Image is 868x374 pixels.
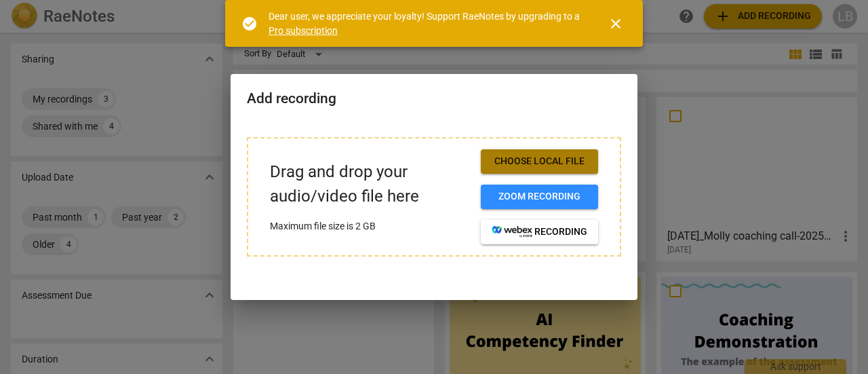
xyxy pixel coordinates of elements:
div: Dear user, we appreciate your loyalty! Support RaeNotes by upgrading to a [269,10,583,37]
button: recording [481,220,598,244]
span: Choose local file [492,155,587,168]
h2: Add recording [247,90,621,107]
button: Close [599,7,632,40]
span: close [608,16,624,32]
button: Zoom recording [481,185,598,209]
span: Zoom recording [492,190,587,204]
p: Maximum file size is 2 GB [270,219,470,233]
span: check_circle [241,16,258,32]
span: recording [492,225,587,239]
a: Pro subscription [269,25,338,36]
p: Drag and drop your audio/video file here [270,160,470,208]
button: Choose local file [481,149,598,174]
